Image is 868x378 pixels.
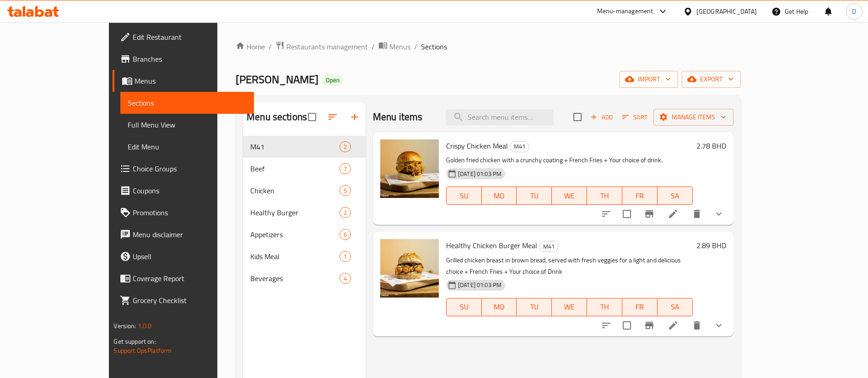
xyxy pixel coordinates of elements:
[587,298,622,316] button: TH
[539,241,558,252] span: M41
[620,110,650,124] button: Sort
[133,251,247,262] span: Upsell
[626,189,654,202] span: FR
[128,141,247,152] span: Edit Menu
[620,71,678,88] button: import
[446,298,482,316] button: SU
[661,189,689,202] span: SA
[555,189,583,202] span: WE
[243,267,366,289] div: Beverages4
[113,224,254,245] a: Menu disclaimer
[243,158,366,180] div: Beef7
[340,230,350,239] span: 6
[340,229,351,240] div: items
[243,136,366,158] div: M412
[250,251,340,262] span: Kids Meal
[622,112,647,122] span: Sort
[658,186,693,205] button: SA
[133,32,247,43] span: Edit Restaurant
[243,132,366,293] nav: Menu sections
[485,189,513,202] span: MO
[340,207,351,218] div: items
[113,48,254,70] a: Branches
[250,207,340,218] div: Healthy Burger
[133,53,247,64] span: Branches
[421,41,447,52] span: Sections
[617,316,636,335] span: Select to update
[250,185,340,196] span: Chicken
[113,158,254,180] a: Choice Groups
[133,185,247,196] span: Coupons
[128,119,247,130] span: Full Menu View
[852,6,856,16] span: D
[568,107,587,127] span: Select section
[128,97,247,108] span: Sections
[373,110,423,124] h2: Menu items
[552,186,587,205] button: WE
[135,75,247,86] span: Menus
[595,314,617,336] button: sort-choices
[380,139,439,198] img: Crispy Chicken Meal
[686,314,708,336] button: delete
[389,41,410,52] span: Menus
[446,154,693,166] p: Golden fried chicken with a crunchy coating + French Fries + Your choice of drink.
[250,141,340,152] span: M41
[482,298,517,316] button: MO
[696,6,757,16] div: [GEOGRAPHIC_DATA]
[658,298,693,316] button: SA
[113,267,254,289] a: Coverage Report
[120,136,254,158] a: Edit Menu
[269,41,272,52] li: /
[322,106,344,128] span: Sort sections
[713,320,724,331] svg: Show Choices
[622,186,658,205] button: FR
[587,186,622,205] button: TH
[616,110,653,124] span: Sort items
[113,245,254,267] a: Upsell
[638,314,660,336] button: Branch-specific-item
[597,6,653,17] div: Menu-management
[138,320,152,332] span: 1.0.0
[661,112,726,123] span: Manage items
[626,300,654,314] span: FR
[133,273,247,284] span: Coverage Report
[380,239,439,298] img: Healthy Chicken Burger Meal
[552,298,587,316] button: WE
[454,281,505,289] span: [DATE] 01:03 PM
[591,189,619,202] span: TH
[539,241,559,252] div: M41
[243,245,366,267] div: Kids Meal1
[555,300,583,314] span: WE
[520,300,548,314] span: TU
[510,141,529,152] span: M41
[696,139,726,152] h6: 2.78 BHD
[236,41,740,53] nav: breadcrumb
[133,295,247,306] span: Grocery Checklist
[450,189,478,202] span: SU
[340,165,350,173] span: 7
[113,26,254,48] a: Edit Restaurant
[113,320,136,332] span: Version:
[243,224,366,245] div: Appetizers6
[340,252,350,261] span: 1
[450,300,478,314] span: SU
[133,229,247,240] span: Menu disclaimer
[414,41,417,52] li: /
[638,203,660,225] button: Branch-specific-item
[250,229,340,240] span: Appetizers
[250,163,340,174] span: Beef
[340,208,350,217] span: 2
[133,207,247,218] span: Promotions
[113,70,254,92] a: Menus
[587,110,616,124] button: Add
[446,109,554,125] input: search
[302,107,322,127] span: Select all sections
[708,203,730,225] button: show more
[113,335,156,347] span: Get support on:
[446,255,693,277] p: Grilled chicken breast in brown bread, served with fresh veggies for a light and delicious choice...
[517,186,552,205] button: TU
[275,41,368,53] a: Restaurants management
